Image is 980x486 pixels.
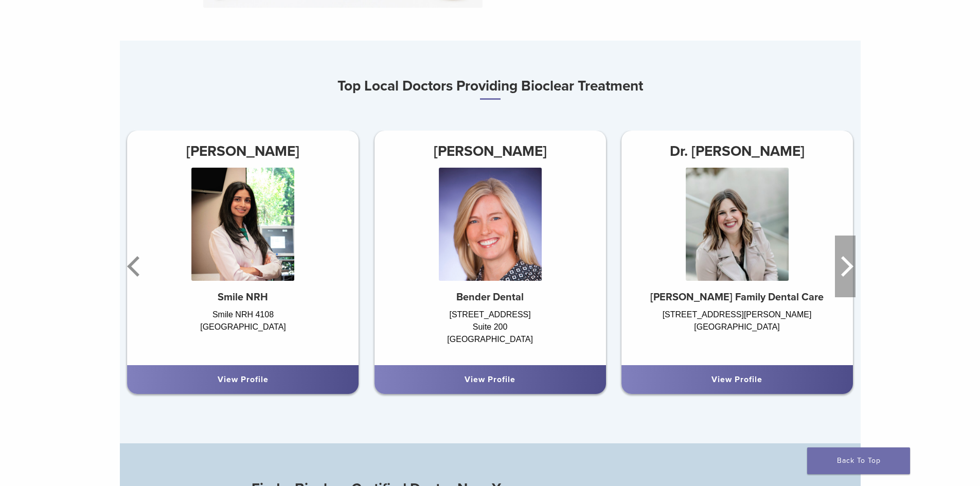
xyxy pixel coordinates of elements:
[686,168,789,281] img: Dr. Dakota Cooper
[439,168,542,281] img: Dr. Amy Bender
[375,139,606,164] h3: [PERSON_NAME]
[218,374,269,385] a: View Profile
[125,236,146,297] button: Previous
[621,139,853,164] h3: Dr. [PERSON_NAME]
[375,309,606,355] div: [STREET_ADDRESS] Suite 200 [GEOGRAPHIC_DATA]
[191,168,294,281] img: Dr. Neelam Dube
[650,291,824,303] strong: [PERSON_NAME] Family Dental Care
[218,291,268,303] strong: Smile NRH
[835,236,856,297] button: Next
[465,374,515,385] a: View Profile
[711,374,762,385] a: View Profile
[456,291,524,303] strong: Bender Dental
[621,309,853,355] div: [STREET_ADDRESS][PERSON_NAME] [GEOGRAPHIC_DATA]
[127,139,359,164] h3: [PERSON_NAME]
[127,309,359,355] div: Smile NRH 4108 [GEOGRAPHIC_DATA]
[120,74,861,100] h3: Top Local Doctors Providing Bioclear Treatment
[807,447,910,474] a: Back To Top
